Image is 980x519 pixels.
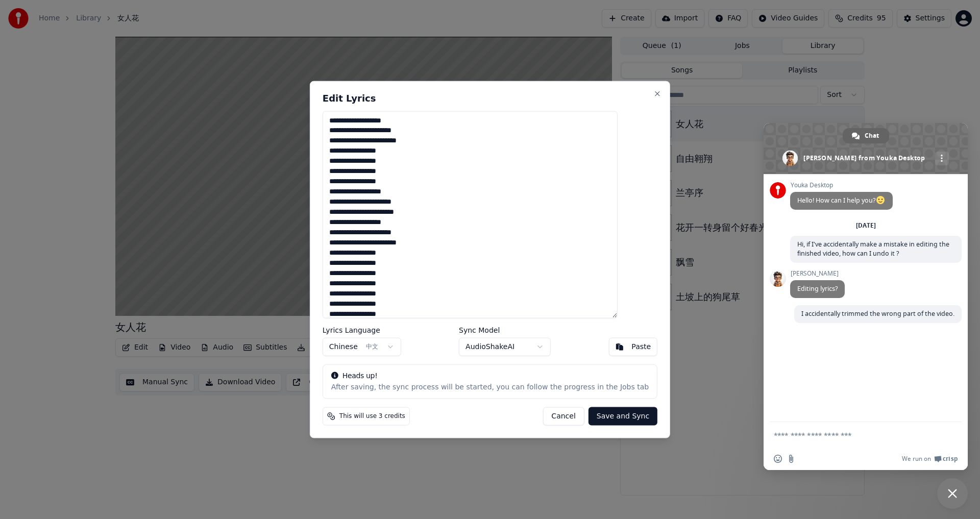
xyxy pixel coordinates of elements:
[331,371,649,381] div: Heads up!
[323,327,401,334] label: Lyrics Language
[843,128,889,143] a: Chat
[459,327,551,334] label: Sync Model
[631,342,651,352] div: Paste
[543,407,584,426] button: Cancel
[608,338,657,356] button: Paste
[323,93,657,103] h2: Edit Lyrics
[339,412,405,421] span: This will use 3 credits
[865,128,879,143] span: Chat
[331,382,649,392] div: After saving, the sync process will be started, you can follow the progress in the Jobs tab
[589,407,657,426] button: Save and Sync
